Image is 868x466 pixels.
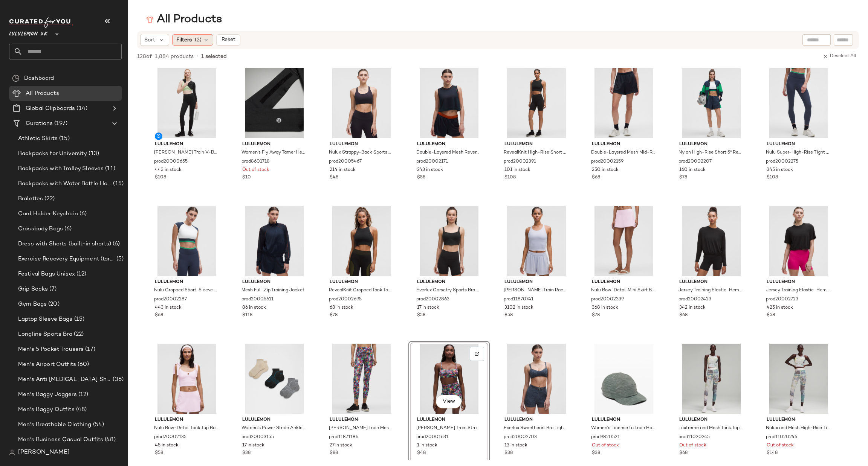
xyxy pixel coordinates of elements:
[18,195,43,203] span: Bralettes
[9,17,73,28] img: cfy_white_logo.C9jOOHJF.svg
[241,287,304,294] span: Mesh Full-Zip Training Jacket
[330,174,338,181] span: $48
[18,210,78,218] span: Card Holder Keychain
[236,206,312,276] img: LW3JYZS_071555_1
[146,12,222,27] div: All Products
[417,279,481,286] span: lululemon
[104,164,115,173] span: (11)
[155,53,194,61] span: 1,884 products
[504,305,533,311] span: 3102 in stock
[18,164,104,173] span: Backpacks with Trolley Sleeves
[504,434,537,441] span: prod20002703
[330,442,352,449] span: 27 in stock
[586,344,662,414] img: LW9DNUS_047863_1
[201,53,227,61] span: 1 selected
[241,296,274,303] span: prod20005611
[12,75,20,82] img: svg%3e
[242,312,252,319] span: $118
[417,305,439,311] span: 17 in stock
[504,287,568,294] span: [PERSON_NAME] Train Racerback Tank Top Medium Support, B/C Cup
[679,158,712,165] span: prod20002207
[18,360,76,369] span: Men's Airport Outfits
[592,442,619,449] span: Out of stock
[416,296,449,303] span: prod20002863
[77,390,89,399] span: (12)
[115,255,124,263] span: (5)
[112,180,124,188] span: (15)
[504,141,568,148] span: lululemon
[24,74,54,83] span: Dashboard
[324,344,400,414] img: LW5HT7S_068928_1
[504,312,513,319] span: $58
[766,287,830,294] span: Jersey Training Elastic-Hem Short-Sleeve Shirt
[591,425,655,432] span: Women's License to Train Hat SurroundStretch
[242,305,266,311] span: 86 in stock
[155,450,163,457] span: $58
[144,36,155,44] span: Sort
[111,240,120,248] span: (6)
[592,174,600,181] span: $68
[18,300,47,309] span: Gym Bags
[673,68,749,138] img: LW7DG1S_071576_1
[767,279,831,286] span: lululemon
[176,36,192,44] span: Filters
[149,68,225,138] img: LW5HE9S_0001_1
[766,149,830,156] span: Nulu Super-High-Rise Tight 25" Retro Remix Set
[9,449,15,455] img: svg%3e
[761,206,837,276] img: LW3JPSS_0001_1
[592,279,656,286] span: lululemon
[586,68,662,138] img: LW7DFUS_071555_1
[766,434,797,441] span: prod11020246
[58,134,70,143] span: (15)
[761,344,837,414] img: LW5EQSS_056475_1
[592,417,656,423] span: lululemon
[679,167,706,174] span: 160 in stock
[92,420,104,429] span: (54)
[416,425,480,432] span: [PERSON_NAME] Train Strappy Racer Bra Light Support, C/D Cup Pride
[241,425,306,432] span: Women's Power Stride Ankle Socks 3 Pack SLNSH Collection
[330,312,338,319] span: $78
[221,37,235,43] span: Reset
[416,149,480,156] span: Double-Layered Mesh Reversible Tank Top
[75,405,87,414] span: (48)
[149,344,225,414] img: LW1FDSS_070105_1
[329,158,362,165] span: prod20005467
[84,345,95,354] span: (17)
[679,296,711,303] span: prod20002423
[436,395,462,408] button: View
[155,141,219,148] span: lululemon
[329,296,362,303] span: prod20002695
[330,417,394,423] span: lululemon
[411,206,487,276] img: LW2EFWS_0001_1
[216,34,240,46] button: Reset
[75,104,87,113] span: (14)
[75,270,87,279] span: (12)
[679,417,743,423] span: lululemon
[154,158,188,165] span: prod20000655
[766,158,798,165] span: prod20002275
[767,312,775,319] span: $58
[18,285,48,294] span: Grip Socks
[324,206,400,276] img: LW1FF4S_0001_1
[504,174,516,181] span: $108
[18,390,77,399] span: Men's Baggy Joggers
[18,240,111,248] span: Dress with Shorts (built-in shorts)
[154,434,186,441] span: prod20002135
[330,305,353,311] span: 68 in stock
[155,417,219,423] span: lululemon
[78,210,87,218] span: (6)
[592,450,600,457] span: $38
[241,149,306,156] span: Women's Fly Away Tamer Headband
[498,344,575,414] img: LW2EFYS_070128_1
[679,149,743,156] span: Nylon High-Rise Short 5" Retro Remix Set
[18,436,103,444] span: Men's Business Casual Outfits
[149,206,225,276] img: LW3JJSS_071573_1
[823,54,856,59] span: Deselect All
[242,141,306,148] span: lululemon
[48,285,56,294] span: (7)
[154,149,218,156] span: [PERSON_NAME] Train V-Back Tight 25"
[761,68,837,138] img: LW5GVUS_071517_1
[673,344,749,414] img: LW1DT1S_056475_1
[679,434,710,441] span: prod11020245
[498,68,575,138] img: LW7DGCS_0001_1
